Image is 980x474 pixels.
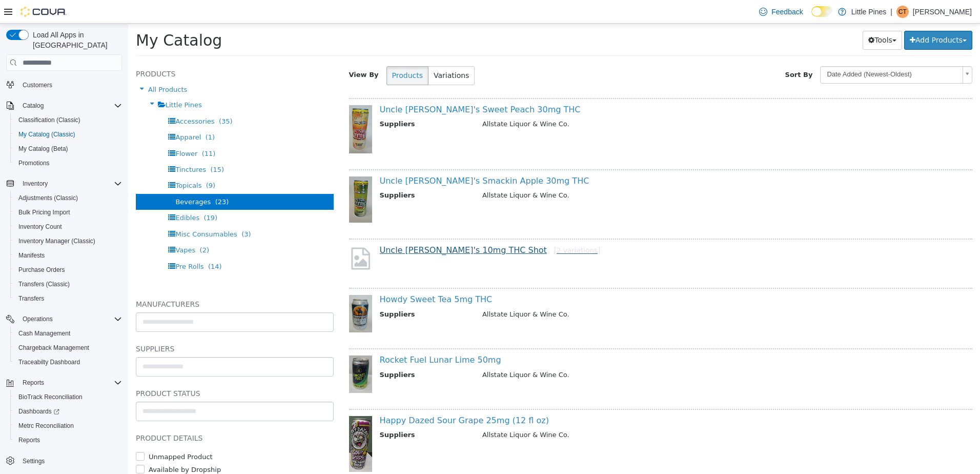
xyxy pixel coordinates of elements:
span: Metrc Reconciliation [18,422,74,430]
span: Little Pines [37,77,74,85]
img: Cova [21,7,67,17]
button: My Catalog (Beta) [10,142,126,156]
h5: Products [8,44,206,56]
span: Flower [47,126,69,134]
a: Chargeback Management [14,342,93,354]
button: Transfers [10,291,126,306]
label: Available by Dropship [18,441,93,451]
span: Classification (Classic) [14,114,122,126]
a: Bulk Pricing Import [14,206,74,219]
span: Manifests [14,249,122,262]
a: Classification (Classic) [14,114,85,126]
span: Inventory Manager (Classic) [14,235,122,247]
a: Dashboards [14,405,64,418]
button: Reports [10,433,126,447]
span: Promotions [18,159,50,167]
a: Cash Management [14,327,74,340]
button: Purchase Orders [10,263,126,277]
button: Inventory Manager (Classic) [10,234,126,248]
span: Misc Consumables [47,207,109,214]
img: 150 [221,82,244,130]
span: (15) [82,142,96,150]
a: Rocket Fuel Lunar Lime 50mg [252,331,373,341]
a: Customers [18,79,56,91]
span: Dark Mode [811,17,812,17]
button: Operations [18,313,57,325]
span: Customers [23,81,52,89]
span: Reports [18,377,122,389]
span: Tinctures [47,142,78,150]
span: Customers [18,78,122,91]
button: Inventory [2,176,126,191]
span: Manifests [18,251,45,260]
span: Inventory Count [14,221,122,233]
span: Bulk Pricing Import [14,206,122,219]
button: Inventory [18,177,52,190]
a: Manifests [14,249,49,262]
span: Traceabilty Dashboard [14,356,122,368]
a: Settings [18,455,49,467]
span: BioTrack Reconciliation [14,391,122,403]
button: Variations [300,43,346,62]
a: My Catalog (Classic) [14,128,79,141]
span: Promotions [14,157,122,169]
span: Cash Management [18,329,70,338]
span: Load All Apps in [GEOGRAPHIC_DATA] [29,30,122,50]
a: My Catalog (Beta) [14,143,72,155]
a: Traceabilty Dashboard [14,356,84,368]
p: Little Pines [851,6,886,18]
span: My Catalog (Classic) [18,130,75,139]
th: Suppliers [252,167,346,180]
span: Catalog [23,102,44,110]
span: Topicals [47,158,73,166]
button: Adjustments (Classic) [10,191,126,205]
span: (23) [87,174,101,182]
span: Inventory Count [18,223,62,231]
span: (35) [91,94,105,102]
small: [2 variations] [425,223,472,231]
a: Transfers [14,292,48,305]
button: Promotions [10,156,126,170]
span: Reports [23,379,44,387]
span: (3) [113,207,122,214]
th: Suppliers [252,346,346,359]
a: Metrc Reconciliation [14,420,78,432]
label: Unmapped Product [18,428,85,439]
span: Dashboards [18,407,59,416]
button: Catalog [18,100,48,112]
span: Purchase Orders [14,264,122,276]
a: Purchase Orders [14,264,69,276]
span: Reports [14,434,122,446]
a: Inventory Count [14,221,66,233]
button: Catalog [2,98,126,113]
span: Operations [23,315,53,323]
span: Settings [23,457,45,465]
span: All Products [20,62,59,70]
a: Feedback [755,2,807,22]
span: Chargeback Management [14,342,122,354]
a: Happy Dazed Sour Grape 25mg (12 fl oz) [252,392,421,402]
button: Add Products [776,7,844,26]
span: View By [221,47,251,55]
a: Uncle [PERSON_NAME]'s Sweet Peach 30mg THC [252,81,453,91]
a: Transfers (Classic) [14,278,74,290]
span: Vapes [47,223,67,230]
a: Dashboards [10,404,126,419]
span: BioTrack Reconciliation [18,393,83,401]
span: (14) [80,239,94,247]
a: Uncle [PERSON_NAME]'s 10mg THC Shot[2 variations] [252,222,473,231]
div: Candace Thompson [896,6,909,18]
span: (9) [78,158,87,166]
h5: Manufacturers [8,274,206,287]
button: Reports [18,377,48,389]
span: Adjustments (Classic) [14,192,122,204]
a: BioTrack Reconciliation [14,391,87,403]
span: (1) [77,110,87,117]
button: Classification (Classic) [10,113,126,127]
td: Allstate Liquor & Wine Co. [346,95,822,108]
button: Tools [734,7,774,26]
span: Accessories [47,94,86,102]
span: Transfers [14,292,122,305]
button: Metrc Reconciliation [10,419,126,433]
span: Inventory Manager (Classic) [18,237,95,245]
